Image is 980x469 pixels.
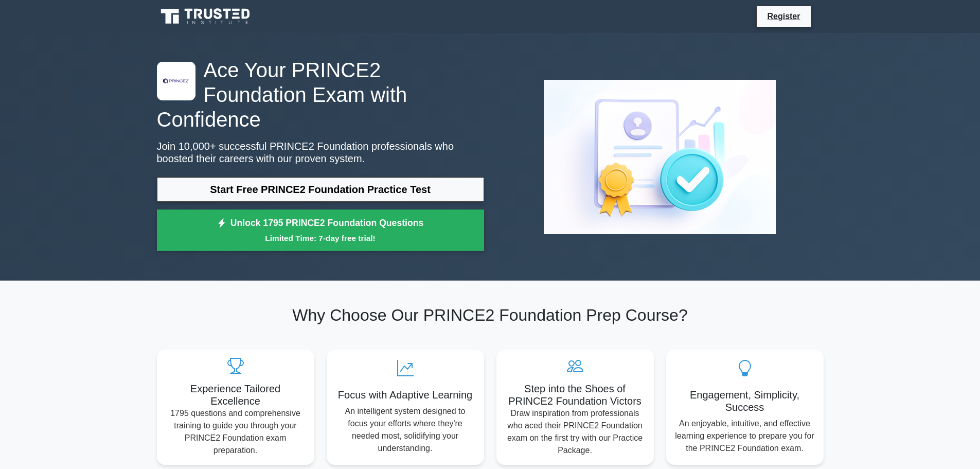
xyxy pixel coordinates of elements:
[165,383,306,407] h5: Experience Tailored Excellence
[157,305,824,325] h2: Why Choose Our PRINCE2 Foundation Prep Course?
[536,72,784,242] img: PRINCE2 Foundation Preview
[157,140,484,165] p: Join 10,000+ successful PRINCE2 Foundation professionals who boosted their careers with our prove...
[165,407,306,457] p: 1795 questions and comprehensive training to guide you through your PRINCE2 Foundation exam prepa...
[157,177,484,202] a: Start Free PRINCE2 Foundation Practice Test
[170,232,471,244] small: Limited Time: 7-day free trial!
[505,407,646,457] p: Draw inspiration from professionals who aced their PRINCE2 Foundation exam on the first try with ...
[674,389,815,413] h5: Engagement, Simplicity, Success
[761,10,806,23] a: Register
[157,210,484,251] a: Unlock 1795 PRINCE2 Foundation QuestionsLimited Time: 7-day free trial!
[335,389,476,401] h5: Focus with Adaptive Learning
[674,418,815,455] p: An enjoyable, intuitive, and effective learning experience to prepare you for the PRINCE2 Foundat...
[157,58,484,132] h1: Ace Your PRINCE2 Foundation Exam with Confidence
[505,383,646,407] h5: Step into the Shoes of PRINCE2 Foundation Victors
[335,405,476,455] p: An intelligent system designed to focus your efforts where they're needed most, solidifying your ...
